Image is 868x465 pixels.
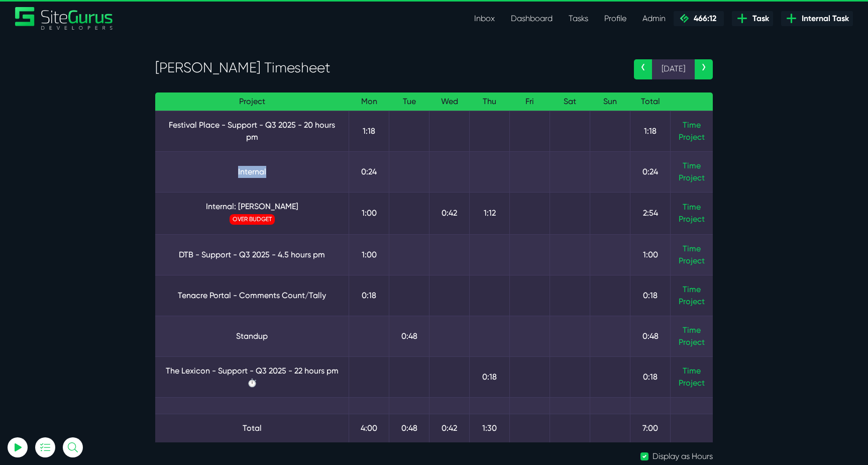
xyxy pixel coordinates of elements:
[349,414,389,442] td: 4:00
[679,172,705,184] a: Project
[683,202,701,212] a: Time
[230,214,275,225] span: OVER BUDGET
[679,131,705,143] a: Project
[630,234,671,275] td: 1:00
[389,316,429,356] td: 0:48
[349,275,389,316] td: 0:18
[33,118,143,140] input: Email
[470,92,510,111] th: Thu
[470,356,510,397] td: 0:18
[679,377,705,389] a: Project
[748,13,769,25] span: Task
[33,177,143,199] button: Log In
[349,234,389,275] td: 1:00
[510,92,550,111] th: Fri
[695,59,713,79] a: ›
[679,213,705,225] a: Project
[163,201,341,213] a: Internal: [PERSON_NAME]
[683,366,701,376] a: Time
[674,11,724,26] a: 466:12
[466,9,503,29] a: Inbox
[470,192,510,234] td: 1:12
[683,325,701,335] a: Time
[634,9,674,29] a: Admin
[630,92,671,111] th: Total
[634,59,652,79] a: ‹
[163,249,341,261] a: DTB - Support - Q3 2025 - 4.5 hours pm
[781,11,853,26] a: Internal Task
[349,192,389,234] td: 1:00
[679,296,705,308] a: Project
[690,14,716,23] span: 466:12
[679,255,705,267] a: Project
[590,92,630,111] th: Sun
[630,111,671,151] td: 1:18
[630,192,671,234] td: 2:54
[679,336,705,348] a: Project
[163,365,341,389] a: The Lexicon - Support - Q3 2025 - 22 hours pm ⏱️
[630,151,671,192] td: 0:24
[653,450,713,462] label: Display as Hours
[429,414,470,442] td: 0:42
[389,414,429,442] td: 0:48
[630,275,671,316] td: 0:18
[349,111,389,151] td: 1:18
[732,11,773,26] a: Task
[630,316,671,356] td: 0:48
[683,161,701,170] a: Time
[155,92,349,111] th: Project
[561,9,596,29] a: Tasks
[349,92,389,111] th: Mon
[15,7,114,30] a: SiteGurus
[163,330,341,342] a: Standup
[683,244,701,253] a: Time
[155,59,619,76] h3: [PERSON_NAME] Timesheet
[163,290,341,302] a: Tenacre Portal - Comments Count/Tally
[470,414,510,442] td: 1:30
[429,92,470,111] th: Wed
[798,13,849,25] span: Internal Task
[683,285,701,294] a: Time
[349,151,389,192] td: 0:24
[15,7,114,30] img: Sitegurus Logo
[550,92,590,111] th: Sat
[596,9,634,29] a: Profile
[163,119,341,143] a: Festival Place - Support - Q3 2025 - 20 hours pm
[155,414,349,442] td: Total
[683,120,701,130] a: Time
[630,414,671,442] td: 7:00
[503,9,561,29] a: Dashboard
[630,356,671,397] td: 0:18
[429,192,470,234] td: 0:42
[652,59,695,79] span: [DATE]
[163,166,341,178] a: Internal
[389,92,429,111] th: Tue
